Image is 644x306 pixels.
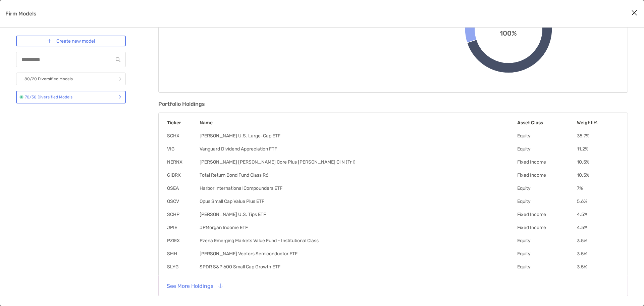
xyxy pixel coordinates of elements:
td: 10.5 % [577,172,620,178]
img: input icon [116,57,120,62]
p: 80/20 Diversified Models [24,75,73,83]
td: Equity [517,185,577,191]
td: Equity [517,237,577,244]
td: Equity [517,146,577,152]
td: Pzena Emerging Markets Value Fund - Institutional Class [199,237,517,244]
td: Vanguard Dividend Appreciation FTF [199,146,517,152]
td: PZIEX [167,237,199,244]
td: SCHX [167,133,199,139]
td: 4.5 % [577,224,620,231]
td: Fixed Income [517,172,577,178]
td: Equity [517,264,577,270]
td: 5.6 % [577,198,620,205]
td: SPDR S&P 600 Small Cap Growth ETF [199,264,517,270]
button: See More Holdings [161,278,227,293]
td: Equity [517,198,577,205]
p: Firm Models [5,9,37,18]
td: NERNX [167,159,199,165]
td: VIG [167,146,199,152]
td: 35.7 % [577,133,620,139]
td: Fixed Income [517,224,577,231]
td: JPMorgan Income ETF [199,224,517,231]
h3: Portfolio Holdings [158,101,628,107]
button: Close modal [629,8,639,18]
th: Ticker [167,120,199,126]
td: 3.5 % [577,251,620,257]
td: [PERSON_NAME] Vectors Semiconductor ETF [199,251,517,257]
td: Fixed Income [517,159,577,165]
td: 3.5 % [577,264,620,270]
td: Total Return Bond Fund Class R6 [199,172,517,178]
a: Create new model [16,36,126,46]
td: SLYG [167,264,199,270]
p: 70/30 Diversified Models [25,93,72,101]
th: Asset Class [517,120,577,126]
td: Fixed Income [517,211,577,218]
td: Harbor International Compounders ETF [199,185,517,191]
td: 10.5 % [577,159,620,165]
td: Equity [517,251,577,257]
td: SCHP [167,211,199,218]
td: GIBRX [167,172,199,178]
span: 100% [500,28,517,37]
td: [PERSON_NAME] [PERSON_NAME] Core Plus [PERSON_NAME] Cl N (Tr I) [199,159,517,165]
td: Opus Small Cap Value Plus ETF [199,198,517,205]
td: 7 % [577,185,620,191]
td: SMH [167,251,199,257]
a: 80/20 Diversified Models [16,73,126,85]
td: [PERSON_NAME] U.S. Large-Cap ETF [199,133,517,139]
td: OSEA [167,185,199,191]
td: 4.5 % [577,211,620,218]
th: Name [199,120,517,126]
span: Asset Allocation [488,21,529,28]
td: OSCV [167,198,199,205]
th: Weight % [577,120,620,126]
td: [PERSON_NAME] U.S. Tips ETF [199,211,517,218]
a: 70/30 Diversified Models [16,91,126,103]
td: JPIE [167,224,199,231]
td: 3.5 % [577,237,620,244]
td: Equity [517,133,577,139]
td: 11.2 % [577,146,620,152]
